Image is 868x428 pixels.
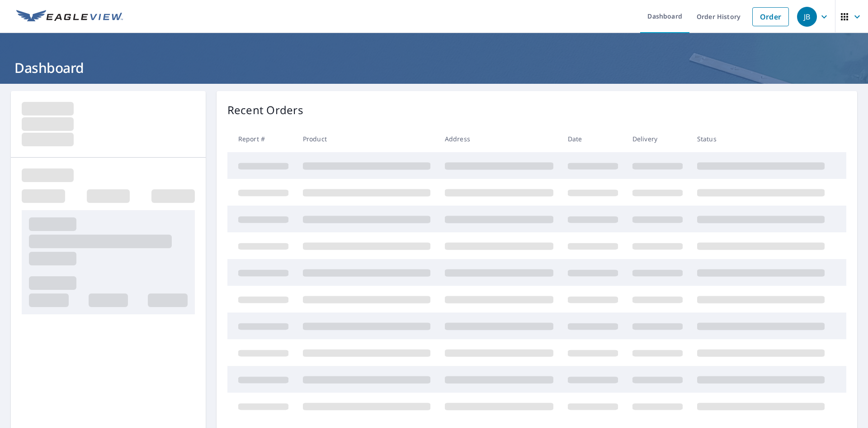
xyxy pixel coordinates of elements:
th: Report # [227,125,296,152]
img: EV Logo [16,10,123,24]
th: Delivery [625,125,690,152]
th: Status [690,125,832,152]
a: Order [752,7,789,26]
th: Product [296,125,438,152]
p: Recent Orders [227,102,303,118]
h1: Dashboard [11,58,857,77]
div: JB [797,7,817,27]
th: Date [561,125,625,152]
th: Address [438,125,561,152]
